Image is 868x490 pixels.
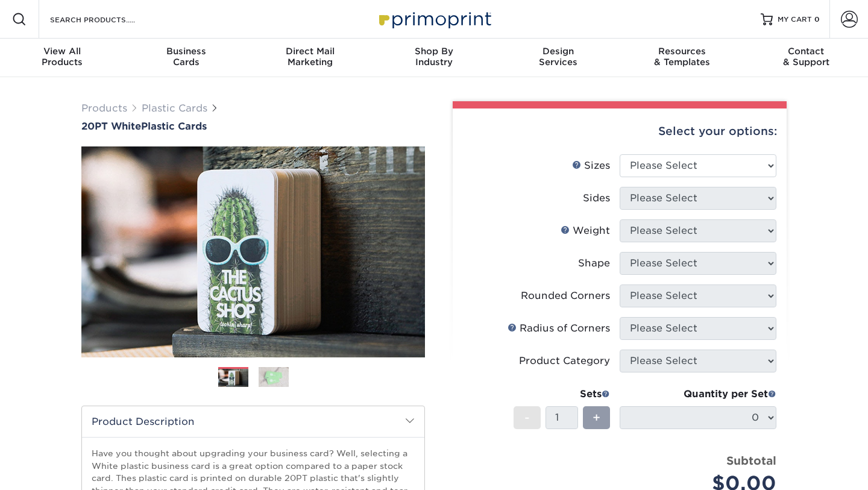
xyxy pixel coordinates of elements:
span: 0 [814,15,820,24]
span: - [524,409,530,427]
div: Sets [514,387,610,401]
a: Resources& Templates [620,39,744,77]
span: Contact [744,46,868,57]
div: Radius of Corners [508,321,610,336]
a: DesignServices [496,39,620,77]
span: Design [496,46,620,57]
div: Cards [124,46,248,68]
input: SEARCH PRODUCTS..... [49,12,166,27]
a: Plastic Cards [142,102,207,114]
span: Shop By [372,46,496,57]
div: Sizes [572,159,610,173]
div: Sides [583,191,610,206]
div: Services [496,46,620,68]
a: 20PT WhitePlastic Cards [81,121,425,132]
span: Direct Mail [248,46,372,57]
div: Shape [578,256,610,271]
a: BusinessCards [124,39,248,77]
div: Rounded Corners [521,289,610,303]
a: Shop ByIndustry [372,39,496,77]
a: Products [81,102,127,114]
span: + [593,409,600,427]
div: Marketing [248,46,372,68]
div: & Templates [620,46,744,68]
h1: Plastic Cards [81,121,425,132]
a: Direct MailMarketing [248,39,372,77]
div: & Support [744,46,868,68]
div: Weight [561,224,610,238]
img: Primoprint [374,6,494,32]
a: Contact& Support [744,39,868,77]
img: 20PT White 01 [81,133,425,371]
img: Plastic Cards 01 [218,368,248,389]
span: MY CART [778,14,812,25]
div: Product Category [519,354,610,368]
div: Quantity per Set [620,387,776,401]
span: Resources [620,46,744,57]
h2: Product Description [82,406,424,437]
img: Plastic Cards 02 [259,366,289,388]
span: Business [124,46,248,57]
span: 20PT White [81,121,141,132]
strong: Subtotal [726,454,776,467]
div: Industry [372,46,496,68]
div: Select your options: [462,108,777,154]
